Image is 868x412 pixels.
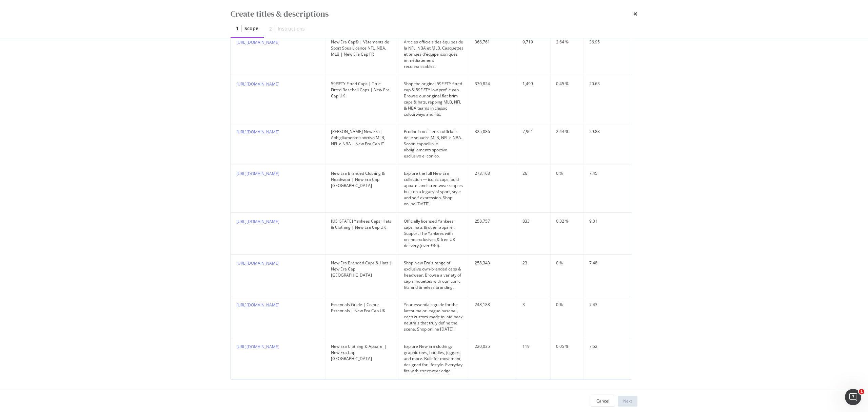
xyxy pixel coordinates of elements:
[278,25,305,32] div: Instructions
[404,218,463,249] div: Officially licensed Yankees caps, hats & other apparel. Support The Yankees with online exclusive...
[475,129,511,135] div: 325,086
[331,39,393,57] div: New Era Cap© | Vêtements de Sport Sous Licence NFL, NBA, MLB | New Era Cap FR
[404,170,463,207] div: Explore the full New Era collection — iconic caps, bold apparel and streetwear staples built on a...
[404,260,463,291] div: Shop New Era's range of exclusive own-branded caps & headwear. Browse a variety of cap silhouette...
[589,302,626,308] div: 7.43
[591,396,615,407] button: Cancel
[331,170,393,189] div: New Era Branded Clothing & Headwear | New Era Cap [GEOGRAPHIC_DATA]
[236,260,279,266] a: [URL][DOMAIN_NAME]
[404,302,463,332] div: Your essentials guide for the latest major league baseball, each custom-made in laid-back neutral...
[633,8,637,20] div: times
[589,39,626,45] div: 36.95
[475,81,511,87] div: 330,824
[589,343,626,350] div: 7.52
[236,39,279,45] a: [URL][DOMAIN_NAME]
[589,170,626,176] div: 7.45
[475,218,511,224] div: 258,757
[556,81,578,87] div: 0.45 %
[269,25,272,32] div: 2
[556,343,578,350] div: 0.05 %
[522,260,545,266] div: 23
[522,170,545,176] div: 26
[556,302,578,308] div: 0 %
[589,81,626,87] div: 20.63
[522,218,545,224] div: 833
[236,25,239,32] div: 1
[845,389,861,405] iframe: Intercom live chat
[556,129,578,135] div: 2.44 %
[331,302,393,314] div: Essentials Guide | Colour Essentials | New Era Cap UK
[859,389,864,394] span: 1
[404,39,463,70] div: Articles officiels des équipes de la NFL, NBA et MLB. Casquettes et tenues d'équipe iconiques imm...
[236,344,279,350] a: [URL][DOMAIN_NAME]
[522,343,545,350] div: 119
[331,129,393,147] div: [PERSON_NAME] New Era | Abbigliamento sportivo MLB, NFL e NBA | New Era Cap IT
[475,170,511,176] div: 273,163
[556,39,578,45] div: 2.64 %
[404,343,463,374] div: Explore New Era clothing: graphic tees, hoodies, joggers and more. Built for movement, designed f...
[236,219,279,224] a: [URL][DOMAIN_NAME]
[331,260,393,278] div: New Era Branded Caps & Hats | New Era Cap [GEOGRAPHIC_DATA]
[236,129,279,135] a: [URL][DOMAIN_NAME]
[589,129,626,135] div: 29.83
[556,170,578,176] div: 0 %
[589,260,626,266] div: 7.48
[475,260,511,266] div: 258,343
[475,39,511,45] div: 366,761
[244,25,258,32] div: Scope
[623,398,632,404] div: Next
[236,302,279,308] a: [URL][DOMAIN_NAME]
[522,302,545,308] div: 3
[236,81,279,87] a: [URL][DOMAIN_NAME]
[522,39,545,45] div: 9,719
[404,81,463,117] div: Shop the original 59FIFTY fitted cap & 59FIFTY low profile cap. Browse our original flat brim cap...
[475,343,511,350] div: 220,035
[236,171,279,176] a: [URL][DOMAIN_NAME]
[331,218,393,230] div: [US_STATE] Yankees Caps, Hats & Clothing | New Era Cap UK
[522,81,545,87] div: 1,499
[404,129,463,159] div: Prodotti con licenza ufficiale delle squadre MLB, NFL e NBA. Scopri cappellini e abbigliamento sp...
[589,218,626,224] div: 9.31
[331,81,393,99] div: 59FIFTY Fitted Caps | True-Fitted Baseball Caps | New Era Cap UK
[556,260,578,266] div: 0 %
[596,398,609,404] div: Cancel
[331,343,393,362] div: New Era Clothing & Apparel | New Era Cap [GEOGRAPHIC_DATA]
[231,8,329,20] div: Create titles & descriptions
[522,129,545,135] div: 7,961
[556,218,578,224] div: 0.32 %
[618,396,637,407] button: Next
[475,302,511,308] div: 248,188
